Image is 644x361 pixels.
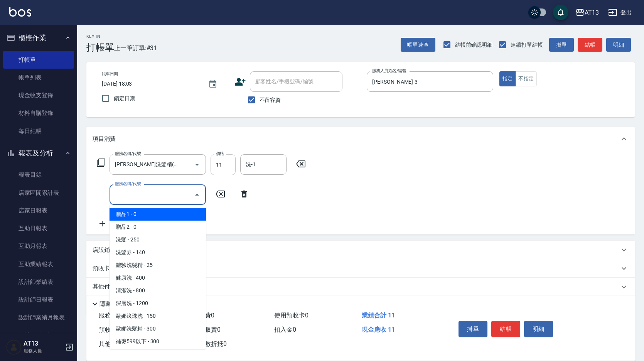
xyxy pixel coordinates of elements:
button: 掛單 [549,38,574,52]
p: 隱藏業績明細 [99,300,134,308]
p: 店販銷售 [93,246,116,254]
h2: Key In [86,34,114,39]
label: 價格 [216,151,224,157]
a: 互助月報表 [3,237,74,255]
span: 健康洗 - 400 [110,272,206,284]
a: 設計師日報表 [3,291,74,309]
a: 店家日報表 [3,202,74,219]
span: 贈品1 - 0 [110,208,206,221]
span: 歐娜洗髮精 - 300 [110,322,206,335]
span: 紅利點數折抵 0 [186,340,227,348]
label: 帳單日期 [102,71,118,77]
a: 材料自購登錄 [3,104,74,122]
button: save [553,5,568,20]
button: 櫃檯作業 [3,28,74,48]
div: 店販銷售 [86,241,635,259]
a: 互助業績報表 [3,255,74,273]
button: 明細 [606,38,631,52]
a: 設計師業績表 [3,273,74,291]
span: 補燙599以下 - 300 [110,335,206,348]
input: YYYY/MM/DD hh:mm [102,78,201,90]
span: 業績合計 11 [362,312,395,319]
label: 服務人員姓名/編號 [372,68,406,74]
button: 指定 [499,71,516,86]
img: Person [6,339,22,355]
button: 明細 [524,321,553,337]
span: 洗髮券 - 140 [110,246,206,259]
button: 報表及分析 [3,143,74,163]
span: 歐娜滾珠洗 - 150 [110,310,206,322]
p: 其他付款方式 [93,283,131,291]
label: 服務名稱/代號 [115,151,141,157]
a: 現金收支登錄 [3,86,74,104]
button: Close [191,189,203,201]
span: 不留客資 [260,96,281,104]
button: 不指定 [515,71,537,86]
h3: 打帳單 [86,42,114,53]
div: 項目消費 [86,127,635,151]
a: 報表目錄 [3,166,74,184]
img: Logo [9,7,31,17]
p: 服務人員 [24,348,63,354]
span: 上一筆訂單:#31 [114,43,157,53]
span: 憑券離子燙.冷燙600-1198 - 1000 [110,348,206,361]
a: 設計師業績月報表 [3,309,74,326]
span: 鎖定日期 [114,94,135,103]
span: 洗髮 - 250 [110,233,206,246]
span: 結帳前確認明細 [455,41,493,49]
span: 其他付款方式 0 [99,340,139,348]
a: 設計師排行榜 [3,327,74,344]
span: 贈品2 - 0 [110,221,206,233]
span: 清潔洗 - 800 [110,284,206,297]
a: 互助日報表 [3,219,74,237]
button: 登出 [605,5,635,20]
button: 掛單 [459,321,487,337]
p: 項目消費 [93,135,116,143]
span: 服務消費 11 [99,312,130,319]
a: 帳單列表 [3,69,74,86]
span: 連續打單結帳 [511,41,543,49]
span: 使用預收卡 0 [274,312,309,319]
span: 體驗洗髮精 - 25 [110,259,206,272]
span: 預收卡販賣 0 [99,326,133,333]
a: 店家區間累計表 [3,184,74,202]
div: AT13 [585,8,599,17]
button: 結帳 [491,321,520,337]
div: 其他付款方式 [86,278,635,296]
label: 服務名稱/代號 [115,181,141,187]
button: 結帳 [578,38,602,52]
button: 帳單速查 [401,38,435,52]
button: Choose date, selected date is 2025-09-11 [204,75,222,93]
button: AT13 [572,5,602,20]
span: 現金應收 11 [362,326,395,333]
span: 深層洗 - 1200 [110,297,206,310]
div: 預收卡販賣 [86,259,635,278]
p: 預收卡販賣 [93,265,121,273]
span: 扣入金 0 [274,326,296,333]
h5: AT13 [24,340,63,348]
a: 打帳單 [3,51,74,69]
a: 每日結帳 [3,122,74,140]
button: Open [191,159,203,171]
